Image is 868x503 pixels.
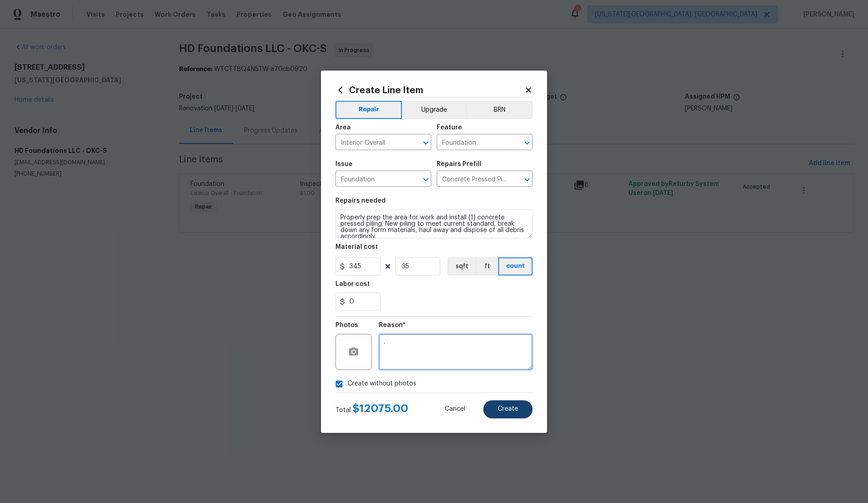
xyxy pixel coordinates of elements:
button: count [498,257,533,275]
h5: Material cost [335,244,378,250]
h5: Repairs needed [335,198,386,204]
button: Open [521,173,533,186]
div: Total [335,404,408,415]
h2: Create Line Item [335,85,524,95]
button: Repair [335,101,402,119]
button: Upgrade [402,101,467,119]
span: Cancel [445,406,465,413]
h5: Reason* [379,322,406,328]
button: Cancel [430,400,480,418]
h5: Feature [437,124,462,131]
h5: Issue [335,161,353,167]
h5: Photos [335,322,358,328]
button: ft [476,257,498,275]
h5: Labor cost [335,281,370,287]
span: Create without photos [348,379,416,389]
h5: Repairs Prefill [437,161,481,167]
textarea: . [379,334,533,370]
button: Open [420,173,432,186]
h5: Area [335,124,351,131]
textarea: Properly prep the area for work and install (1) concrete pressed piling. New piling to meet curre... [335,209,533,238]
button: Create [483,400,533,418]
button: Open [521,137,533,149]
button: Open [420,137,432,149]
span: Create [498,406,518,413]
span: $ 12075.00 [353,403,408,414]
button: sqft [448,257,476,275]
button: BRN [466,101,533,119]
